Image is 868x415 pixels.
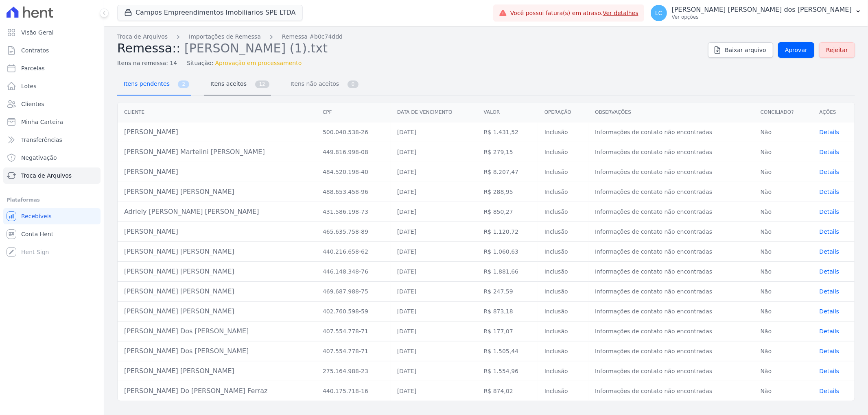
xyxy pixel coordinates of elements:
span: translation missing: pt-BR.manager.charges.file_imports.show.table_row.details [820,348,840,354]
td: R$ 873,18 [477,302,538,322]
td: Não [754,381,813,401]
td: [DATE] [391,341,477,361]
a: Minha Carteira [3,114,101,130]
td: R$ 1.881,66 [477,262,538,282]
td: 440.175.718-16 [316,381,391,401]
td: Informações de contato não encontradas [588,142,754,162]
a: Baixar arquivo [708,42,773,58]
td: 446.148.348-76 [316,262,391,282]
td: [PERSON_NAME] [PERSON_NAME] [118,182,316,202]
td: [DATE] [391,162,477,182]
a: Rejeitar [819,42,855,58]
a: Clientes [3,96,101,112]
td: [PERSON_NAME] [PERSON_NAME] [118,282,316,302]
td: [DATE] [391,142,477,162]
td: Inclusão [538,142,588,162]
a: Details [820,169,840,175]
td: Não [754,302,813,322]
span: translation missing: pt-BR.manager.charges.file_imports.show.table_row.details [820,169,840,175]
button: LC [PERSON_NAME] [PERSON_NAME] dos [PERSON_NAME] Ver opções [644,2,868,24]
span: Parcelas [21,64,45,72]
td: Informações de contato não encontradas [588,262,754,282]
a: Conta Hent [3,226,101,242]
td: [PERSON_NAME] [118,222,316,242]
td: [DATE] [391,361,477,381]
span: Clientes [21,100,44,108]
span: translation missing: pt-BR.manager.charges.file_imports.show.table_row.details [820,228,840,235]
span: 0 [348,80,359,88]
td: R$ 874,02 [477,381,538,401]
td: R$ 1.431,52 [477,122,538,142]
span: Aprovação em processamento [215,59,302,67]
a: Troca de Arquivos [117,33,168,41]
td: Inclusão [538,182,588,202]
span: Negativação [21,154,57,162]
span: Itens na remessa: 14 [117,59,177,67]
td: [DATE] [391,242,477,262]
td: R$ 288,95 [477,182,538,202]
a: Details [820,308,840,315]
td: [DATE] [391,322,477,341]
p: Ver opções [672,14,852,20]
span: Visão Geral [21,28,54,37]
td: 449.816.998-08 [316,142,391,162]
a: Details [820,209,840,215]
th: Ações [813,102,855,122]
span: Você possui fatura(s) em atraso. [510,9,638,17]
a: Details [820,149,840,155]
div: Plataformas [7,195,97,205]
td: Informações de contato não encontradas [588,341,754,361]
td: [PERSON_NAME] Dos [PERSON_NAME] [118,322,316,341]
td: Informações de contato não encontradas [588,302,754,322]
td: [PERSON_NAME] [PERSON_NAME] [118,302,316,322]
td: Informações de contato não encontradas [588,222,754,242]
span: Situação: [187,59,213,67]
td: 488.653.458-96 [316,182,391,202]
td: 484.520.198-40 [316,162,391,182]
span: Aprovar [785,46,807,54]
span: translation missing: pt-BR.manager.charges.file_imports.show.table_row.details [820,129,840,135]
td: Informações de contato não encontradas [588,202,754,222]
th: Valor [477,102,538,122]
td: R$ 177,07 [477,322,538,341]
a: Details [820,228,840,235]
a: Negativação [3,150,101,166]
a: Details [820,388,840,394]
td: Adriely [PERSON_NAME] [PERSON_NAME] [118,202,316,222]
td: Informações de contato não encontradas [588,361,754,381]
td: Informações de contato não encontradas [588,322,754,341]
span: Lotes [21,82,37,90]
span: translation missing: pt-BR.manager.charges.file_imports.show.table_row.details [820,209,840,215]
a: Parcelas [3,60,101,76]
a: Itens aceitos 12 [204,74,271,96]
a: Troca de Arquivos [3,167,101,184]
td: 407.554.778-71 [316,322,391,341]
td: [PERSON_NAME] [118,162,316,182]
td: 465.635.758-89 [316,222,391,242]
span: translation missing: pt-BR.manager.charges.file_imports.show.table_row.details [820,189,840,195]
td: [PERSON_NAME] Dos [PERSON_NAME] [118,341,316,361]
span: translation missing: pt-BR.manager.charges.file_imports.show.table_row.details [820,268,840,275]
td: Inclusão [538,282,588,302]
td: [DATE] [391,222,477,242]
td: 440.216.658-62 [316,242,391,262]
td: [DATE] [391,262,477,282]
td: [PERSON_NAME] Martelini [PERSON_NAME] [118,142,316,162]
td: 407.554.778-71 [316,341,391,361]
td: [DATE] [391,182,477,202]
span: translation missing: pt-BR.manager.charges.file_imports.show.table_row.details [820,149,840,155]
span: translation missing: pt-BR.manager.charges.file_imports.show.table_row.details [820,308,840,315]
a: Contratos [3,42,101,59]
td: Inclusão [538,341,588,361]
a: Recebíveis [3,208,101,224]
span: Recebíveis [21,212,52,220]
td: R$ 1.060,63 [477,242,538,262]
td: Informações de contato não encontradas [588,381,754,401]
span: translation missing: pt-BR.manager.charges.file_imports.show.table_row.details [820,388,840,394]
a: Details [820,189,840,195]
a: Details [820,248,840,255]
td: [DATE] [391,122,477,142]
a: Itens pendentes 2 [117,74,191,96]
td: Não [754,341,813,361]
td: [PERSON_NAME] [PERSON_NAME] [118,242,316,262]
